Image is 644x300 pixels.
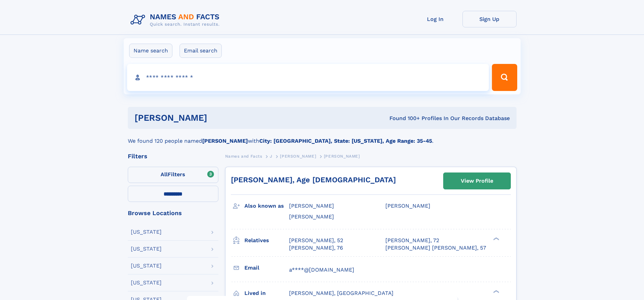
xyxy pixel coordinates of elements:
div: ❯ [492,236,500,241]
div: ❯ [492,289,500,294]
a: [PERSON_NAME] [PERSON_NAME], 57 [385,244,486,252]
div: Browse Locations [128,210,218,216]
a: [PERSON_NAME], Age [DEMOGRAPHIC_DATA] [231,176,396,184]
h3: Relatives [244,235,289,246]
a: [PERSON_NAME], 52 [289,237,343,244]
button: Search Button [492,64,517,91]
a: [PERSON_NAME], 72 [385,237,439,244]
label: Email search [180,44,222,58]
div: [US_STATE] [131,280,162,285]
a: [PERSON_NAME], 76 [289,244,343,252]
a: Sign Up [462,11,517,27]
h3: Lived in [244,287,289,299]
div: [US_STATE] [131,229,162,235]
a: [PERSON_NAME] [280,152,316,160]
a: J [270,152,272,160]
a: Log In [408,11,462,27]
label: Name search [129,44,172,58]
div: [US_STATE] [131,263,162,269]
span: All [161,171,168,178]
div: We found 120 people named with . [128,129,517,145]
span: [PERSON_NAME] [324,154,360,159]
a: Names and Facts [225,152,262,160]
span: [PERSON_NAME] [289,213,334,220]
span: [PERSON_NAME] [280,154,316,159]
div: [US_STATE] [131,246,162,252]
h3: Also known as [244,200,289,212]
b: City: [GEOGRAPHIC_DATA], State: [US_STATE], Age Range: 35-45 [259,138,432,144]
a: View Profile [444,173,510,189]
span: [PERSON_NAME] [289,203,334,209]
div: Found 100+ Profiles In Our Records Database [298,115,510,122]
div: View Profile [461,173,493,189]
div: Filters [128,153,218,159]
span: [PERSON_NAME] [385,203,430,209]
img: Logo Names and Facts [128,11,225,29]
span: J [270,154,272,159]
b: [PERSON_NAME] [202,138,248,144]
label: Filters [128,167,218,183]
input: search input [127,64,489,91]
h3: Email [244,262,289,274]
h1: [PERSON_NAME] [135,114,299,122]
span: [PERSON_NAME], [GEOGRAPHIC_DATA] [289,290,393,296]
